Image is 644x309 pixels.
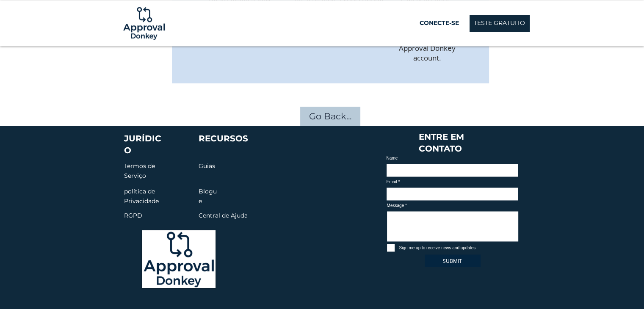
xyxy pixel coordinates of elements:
[387,156,518,160] label: Name
[199,133,248,143] font: RECURSOS
[199,212,248,219] font: Central de Ajuda
[425,254,481,267] button: SUBMIT
[387,180,518,184] label: Email
[199,162,215,170] font: Guias
[199,188,217,205] font: Blogue
[199,210,248,220] a: Central de Ajuda
[142,230,216,288] img: Logo-01_edited.png
[443,257,462,264] span: SUBMIT
[399,245,476,250] span: Sign me up to receive news and updates
[124,186,159,205] a: política de Privacidade
[419,132,464,154] font: ENTRE EM CONTATO
[387,204,518,208] label: Message
[124,133,161,155] a: JURÍDICO
[420,19,459,27] font: CONECTE-SE
[474,19,525,27] font: TESTE GRATUITO
[121,0,167,46] img: Logo-01.png
[199,186,217,205] a: Blogue
[300,107,360,126] a: Go Back...
[124,210,142,220] a: RGPD
[309,110,351,122] span: Go Back...
[199,160,215,170] a: Guias
[409,15,470,32] a: CONECTE-SE
[470,15,530,32] a: TESTE GRATUITO
[124,212,142,219] font: RGPD
[124,161,155,179] a: Termos de Serviço
[124,188,159,205] font: política de Privacidade
[124,162,155,179] font: Termos de Serviço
